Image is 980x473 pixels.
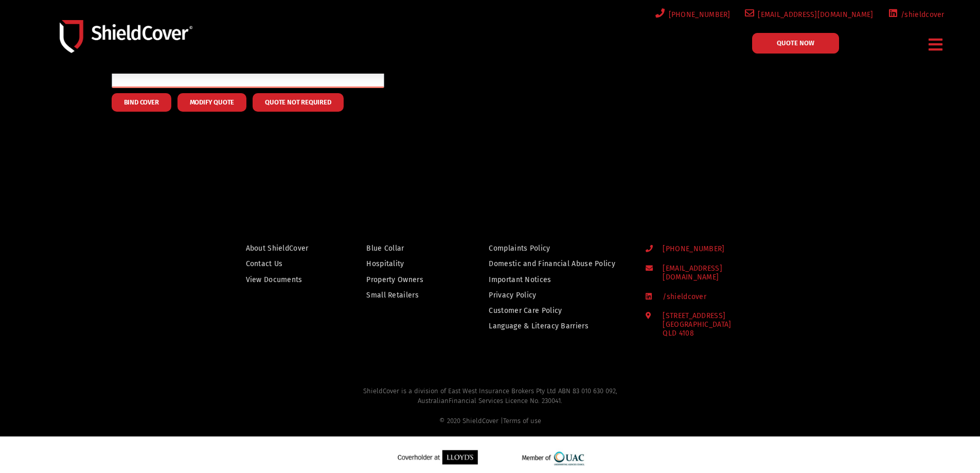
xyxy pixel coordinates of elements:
[112,93,171,112] button: Bind Cover
[18,386,962,426] h2: ShieldCover is a division of East West Insurance Brokers Pty Ltd ABN 83 010 630 092,
[646,293,772,302] a: /shieldcover
[646,245,772,254] a: [PHONE_NUMBER]
[489,242,550,255] span: Complaints Policy
[366,289,419,302] span: Small Retailers
[489,273,626,286] a: Important Notices
[897,8,945,21] span: /shieldcover
[124,101,159,103] span: Bind Cover
[449,397,562,405] span: Financial Services Licence No. 230041.
[18,396,962,426] div: Australian
[665,8,730,21] span: [PHONE_NUMBER]
[886,8,945,21] a: /shieldcover
[754,8,873,21] span: [EMAIL_ADDRESS][DOMAIN_NAME]
[246,242,323,255] a: About ShieldCover
[654,245,724,254] span: [PHONE_NUMBER]
[190,101,235,103] span: Modify Quote
[489,304,626,317] a: Customer Care Policy
[925,32,947,57] div: Menu Toggle
[265,101,331,103] span: Quote Not Required
[489,273,551,286] span: Important Notices
[663,321,731,338] div: [GEOGRAPHIC_DATA]
[654,265,771,282] span: [EMAIL_ADDRESS][DOMAIN_NAME]
[489,320,588,332] span: Language & Literacy Barriers
[177,93,247,112] button: Modify Quote
[366,242,404,255] span: Blue Collar
[653,8,730,21] a: [PHONE_NUMBER]
[489,289,626,302] a: Privacy Policy
[654,293,706,302] span: /shieldcover
[654,312,731,338] span: [STREET_ADDRESS]
[253,93,343,112] button: Quote Not Required
[489,242,626,255] a: Complaints Policy
[366,273,444,286] a: Property Owners
[366,242,444,255] a: Blue Collar
[489,289,536,302] span: Privacy Policy
[489,257,615,270] span: Domestic and Financial Abuse Policy
[777,40,814,46] span: QUOTE NOW
[246,257,283,270] span: Contact Us
[246,242,309,255] span: About ShieldCover
[366,257,404,270] span: Hospitality
[246,273,302,286] span: View Documents
[752,33,839,54] a: QUOTE NOW
[646,265,772,282] a: [EMAIL_ADDRESS][DOMAIN_NAME]
[246,257,323,270] a: Contact Us
[503,417,541,425] a: Terms of use
[489,304,562,317] span: Customer Care Policy
[489,257,626,270] a: Domestic and Financial Abuse Policy
[663,329,731,338] div: QLD 4108
[366,273,423,286] span: Property Owners
[246,273,323,286] a: View Documents
[489,320,626,332] a: Language & Literacy Barriers
[366,289,444,302] a: Small Retailers
[743,8,874,21] a: [EMAIL_ADDRESS][DOMAIN_NAME]
[366,257,444,270] a: Hospitality
[18,416,962,426] div: © 2020 ShieldCover |
[60,20,192,52] img: Shield-Cover-Underwriting-Australia-logo-full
